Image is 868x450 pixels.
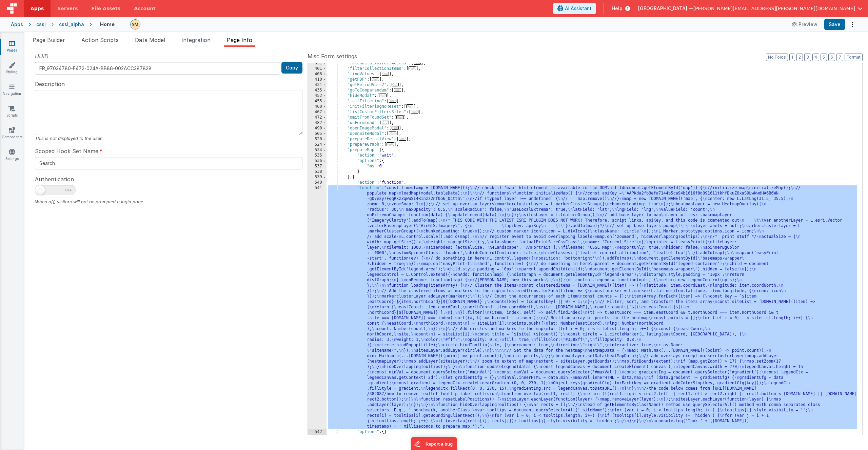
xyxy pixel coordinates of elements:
span: ... [387,142,394,146]
span: ... [379,94,387,97]
span: Apps [31,5,44,12]
div: Apps [11,21,23,28]
div: 542 [308,429,327,435]
div: 540 [308,180,327,185]
div: 410 [308,77,327,82]
button: Options [848,20,857,29]
span: Misc Form settings [308,52,357,60]
span: ... [382,121,389,124]
button: 6 [828,54,835,61]
span: ... [392,126,399,130]
button: 2 [796,54,803,61]
h4: Home [100,22,115,27]
div: 467 [308,109,327,115]
span: ... [414,61,421,65]
button: Copy [281,62,302,74]
span: Description [35,80,65,88]
button: 1 [789,54,795,61]
div: 541 [308,185,327,429]
div: 472 [308,115,327,120]
div: 537 [308,164,327,169]
div: This is not displayed to the user. [35,135,302,142]
span: [PERSON_NAME][EMAIL_ADDRESS][PERSON_NAME][DOMAIN_NAME] [693,5,855,12]
button: 5 [821,54,827,61]
div: 534 [308,147,327,153]
div: 535 [308,153,327,158]
span: File Assets [92,5,121,12]
span: Authentication [35,175,74,183]
div: 401 [308,66,327,71]
button: No Folds [766,54,788,61]
span: ... [372,77,379,81]
div: cssl_alpha [59,21,84,28]
span: ... [399,137,406,141]
img: e9616e60dfe10b317d64a5e98ec8e357 [131,20,140,29]
button: 4 [812,54,819,61]
div: 482 [308,120,327,126]
span: Data Model [135,37,165,43]
div: 538 [308,169,327,175]
span: Servers [57,5,78,12]
span: ... [411,110,418,114]
div: 452 [308,93,327,99]
span: AI Assistant [565,5,592,12]
div: 524 [308,142,327,147]
div: When off, visitors will not be prompted a login page. [35,199,302,205]
span: ... [392,83,399,86]
span: ... [389,131,396,135]
span: UUID [35,52,48,60]
button: 7 [836,54,843,61]
span: ... [409,66,416,70]
button: AI Assistant [553,3,596,14]
div: 431 [308,82,327,88]
button: Format [845,54,863,61]
button: 3 [804,54,811,61]
span: Integration [181,37,211,43]
span: ... [406,104,414,108]
button: Save [824,19,845,30]
span: Page Builder [33,37,65,43]
div: 391 [308,61,327,66]
button: [GEOGRAPHIC_DATA] — [PERSON_NAME][EMAIL_ADDRESS][PERSON_NAME][DOMAIN_NAME] [638,5,863,12]
span: ... [382,72,389,76]
span: ... [389,99,396,103]
span: ... [394,88,401,92]
div: 505 [308,131,327,137]
div: cssl [36,21,46,28]
div: 536 [308,158,327,164]
span: Page Info [227,37,252,43]
span: Action Scripts [81,37,119,43]
div: 520 [308,137,327,142]
span: [GEOGRAPHIC_DATA] — [638,5,693,12]
span: ... [396,115,404,119]
div: 455 [308,99,327,104]
div: 435 [308,88,327,93]
div: 406 [308,71,327,77]
div: 460 [308,104,327,109]
span: Help [612,5,623,12]
div: 539 [308,175,327,180]
div: 490 [308,126,327,131]
span: Scoped Hook Set Name [35,147,98,155]
button: Preview [788,19,822,30]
